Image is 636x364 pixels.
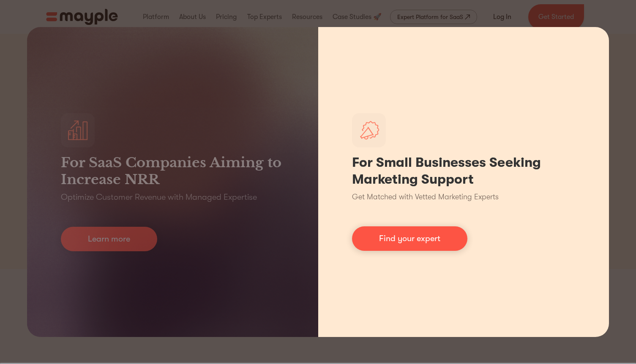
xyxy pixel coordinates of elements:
[352,154,576,188] h1: For Small Businesses Seeking Marketing Support
[61,227,157,251] a: Learn more
[61,154,284,188] h3: For SaaS Companies Aiming to Increase NRR
[352,226,467,251] a: Find your expert
[352,191,499,203] p: Get Matched with Vetted Marketing Experts
[61,191,257,203] p: Optimize Customer Revenue with Managed Expertise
